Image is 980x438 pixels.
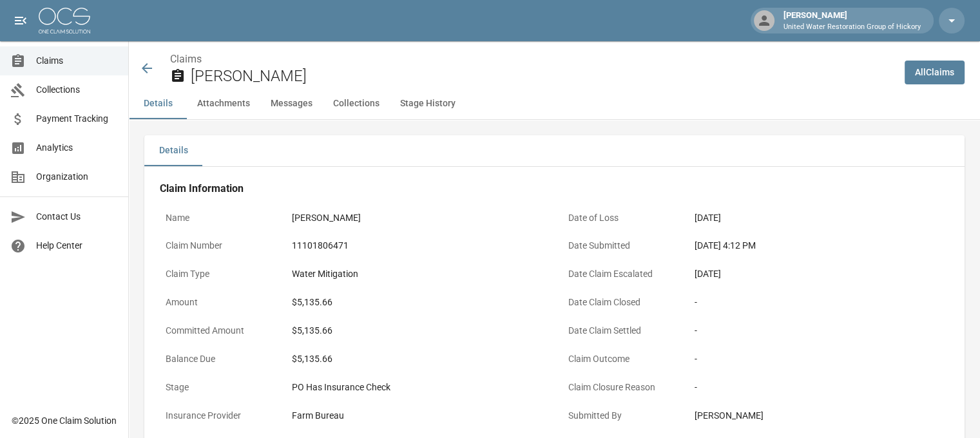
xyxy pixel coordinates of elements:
[783,22,921,33] p: United Water Restoration Group of Hickory
[36,239,118,252] span: Help Center
[695,324,944,338] div: -
[160,347,276,372] p: Balance Due
[170,52,894,67] nav: breadcrumb
[695,239,944,252] div: [DATE] 4:12 PM
[695,211,944,225] div: [DATE]
[292,296,541,309] div: $5,135.66
[36,83,118,97] span: Collections
[778,9,926,32] div: [PERSON_NAME]
[191,67,894,86] h2: [PERSON_NAME]
[160,262,276,287] p: Claim Type
[562,403,678,428] p: Submitted By
[160,205,276,231] p: Name
[36,170,118,184] span: Organization
[129,88,187,119] button: Details
[160,290,276,315] p: Amount
[562,375,678,400] p: Claim Closure Reason
[695,409,944,423] div: [PERSON_NAME]
[695,352,944,366] div: -
[144,135,202,166] button: Details
[160,182,949,195] h4: Claim Information
[390,88,466,119] button: Stage History
[170,53,202,65] a: Claims
[562,233,678,258] p: Date Submitted
[292,352,541,366] div: $5,135.66
[292,239,541,252] div: 11101806471
[8,8,34,33] button: open drawer
[562,318,678,343] p: Date Claim Settled
[160,403,276,428] p: Insurance Provider
[292,267,541,281] div: Water Mitigation
[160,233,276,258] p: Claim Number
[562,290,678,315] p: Date Claim Closed
[160,375,276,400] p: Stage
[36,112,118,126] span: Payment Tracking
[562,347,678,372] p: Claim Outcome
[39,8,90,33] img: ocs-logo-white-transparent.png
[695,267,944,281] div: [DATE]
[562,262,678,287] p: Date Claim Escalated
[160,318,276,343] p: Committed Amount
[144,135,965,166] div: details tabs
[129,88,980,119] div: anchor tabs
[695,381,944,394] div: -
[292,211,541,225] div: [PERSON_NAME]
[12,414,117,427] div: © 2025 One Claim Solution
[292,409,541,423] div: Farm Bureau
[260,88,323,119] button: Messages
[36,54,118,68] span: Claims
[36,210,118,224] span: Contact Us
[905,61,965,84] a: AllClaims
[323,88,390,119] button: Collections
[562,205,678,231] p: Date of Loss
[36,141,118,155] span: Analytics
[187,88,260,119] button: Attachments
[695,296,944,309] div: -
[292,324,541,338] div: $5,135.66
[292,381,541,394] div: PO Has Insurance Check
